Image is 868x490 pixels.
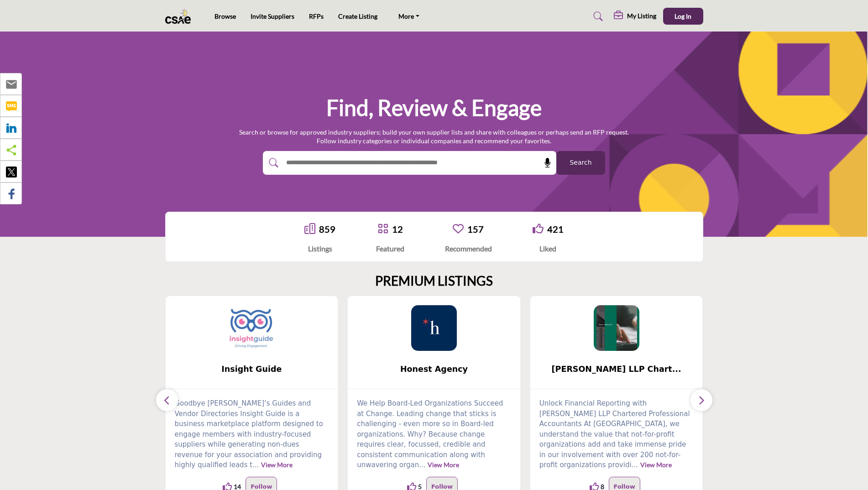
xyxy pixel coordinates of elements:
img: Insight Guide [229,305,274,351]
div: My Listing [614,11,656,22]
h2: PREMIUM LISTINGS [375,273,493,289]
a: 12 [392,224,403,235]
a: [PERSON_NAME] LLP Chart... [530,357,703,381]
i: Go to Liked [533,223,544,234]
h5: My Listing [627,12,656,20]
div: Featured [376,243,404,254]
a: View More [640,461,672,469]
div: Listings [304,243,335,254]
a: View More [261,461,293,469]
div: Liked [533,243,564,254]
a: Go to Featured [377,223,388,235]
b: Honest Agency [361,357,507,381]
span: Search [570,158,591,167]
p: Goodbye [PERSON_NAME]’s Guides and Vendor Directories Insight Guide is a business marketplace pla... [175,398,329,470]
b: Insight Guide [179,357,324,381]
p: We Help Board-Led Organizations Succeed at Change. Leading change that sticks is challenging - ev... [357,398,511,470]
span: ... [252,461,259,469]
span: Insight Guide [179,363,324,375]
img: Honest Agency [411,305,457,351]
span: ... [419,461,425,469]
a: RFPs [309,12,324,20]
span: [PERSON_NAME] LLP Chart... [544,363,689,375]
span: Honest Agency [361,363,507,375]
a: Browse [214,12,236,20]
h1: Find, Review & Engage [326,94,542,122]
a: More [392,10,426,23]
a: Honest Agency [348,357,520,381]
a: Insight Guide [166,357,338,381]
p: Search or browse for approved industry suppliers; build your own supplier lists and share with co... [239,128,629,146]
a: Invite Suppliers [251,12,294,20]
button: Search [556,151,605,175]
a: Search [585,9,609,24]
b: Kriens-LaRose LLP Chartered Professional Accountants [544,357,689,381]
span: ... [632,461,638,469]
a: 157 [467,224,484,235]
button: Log In [663,8,703,25]
a: 859 [319,224,335,235]
a: Go to Recommended [453,223,464,235]
span: Log In [675,12,691,20]
a: 421 [547,224,564,235]
p: Unlock Financial Reporting with [PERSON_NAME] LLP Chartered Professional Accountants At [GEOGRAPH... [539,398,694,470]
a: Create Listing [338,12,377,20]
a: View More [428,461,459,469]
div: Recommended [445,243,492,254]
img: Site Logo [165,9,196,24]
img: Kriens-LaRose LLP Chartered Professional Accountants [594,305,639,351]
